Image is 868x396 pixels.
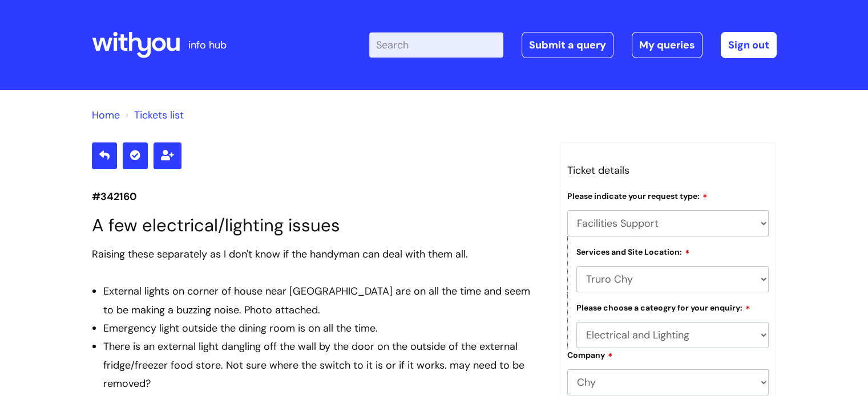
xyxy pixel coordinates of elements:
a: Submit a query [522,32,613,58]
li: Solution home [92,106,120,124]
h1: A few electrical/lighting issues [92,215,543,236]
label: Please indicate your request type: [567,190,708,201]
a: My queries [632,32,703,58]
div: | - [369,32,777,58]
label: Company [567,349,613,360]
p: #342160 [92,187,543,206]
h3: Ticket details [567,161,769,179]
a: Tickets list [134,108,184,122]
a: Sign out [721,32,777,58]
p: info hub [188,36,227,54]
li: Tickets list [123,106,184,124]
div: Raising these separately as I don't know if the handyman can deal with them all. [92,245,543,263]
li: There is an external light dangling off the wall by the door on the outside of the external fridg... [103,337,543,393]
label: Please choose a cateogry for your enquiry: [576,301,750,313]
input: Search [369,32,503,58]
a: Home [92,108,120,122]
li: External lights on corner of house near [GEOGRAPHIC_DATA] are on all the time and seem to be maki... [103,282,543,319]
label: Services and Site Location: [576,246,690,257]
li: Emergency light outside the dining room is on all the time. [103,319,543,337]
